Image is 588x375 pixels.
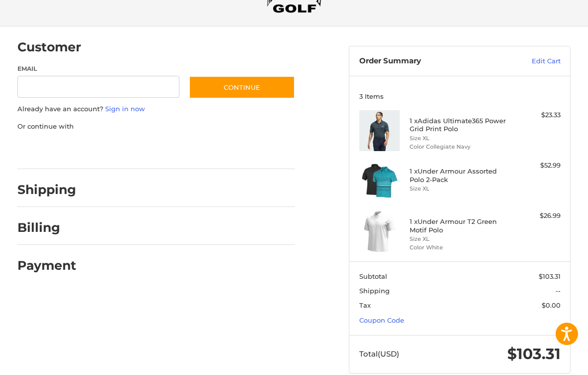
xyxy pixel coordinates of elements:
h2: Shipping [17,182,76,197]
h2: Customer [17,39,81,55]
button: Continue [189,76,295,99]
h3: 3 Items [359,92,561,100]
span: Subtotal [359,272,387,280]
span: Shipping [359,287,390,295]
li: Size XL [410,235,508,243]
a: Edit Cart [496,56,561,66]
p: Already have an account? [17,104,295,114]
span: -- [556,287,561,295]
h2: Payment [17,258,76,273]
div: $23.33 [510,110,561,120]
h4: 1 x Adidas Ultimate365 Power Grid Print Polo [410,117,508,133]
h4: 1 x Under Armour T2 Green Motif Polo [410,217,508,234]
div: $52.99 [510,161,561,171]
span: Total (USD) [359,349,399,359]
h4: 1 x Under Armour Assorted Polo 2-Pack [410,167,508,184]
li: Size XL [410,134,508,143]
label: Email [17,64,179,73]
li: Color White [410,243,508,252]
a: Sign in now [105,105,145,113]
h2: Billing [17,220,76,235]
iframe: PayPal-paypal [14,141,89,159]
a: Coupon Code [359,316,404,324]
p: Or continue with [17,122,295,132]
span: $0.00 [542,301,561,309]
iframe: PayPal-venmo [183,141,258,159]
li: Color Collegiate Navy [410,143,508,151]
h3: Order Summary [359,56,497,66]
div: $26.99 [510,211,561,221]
iframe: PayPal-paylater [99,141,173,159]
span: $103.31 [539,272,561,280]
span: $103.31 [507,345,561,363]
li: Size XL [410,185,508,193]
span: Tax [359,301,371,309]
